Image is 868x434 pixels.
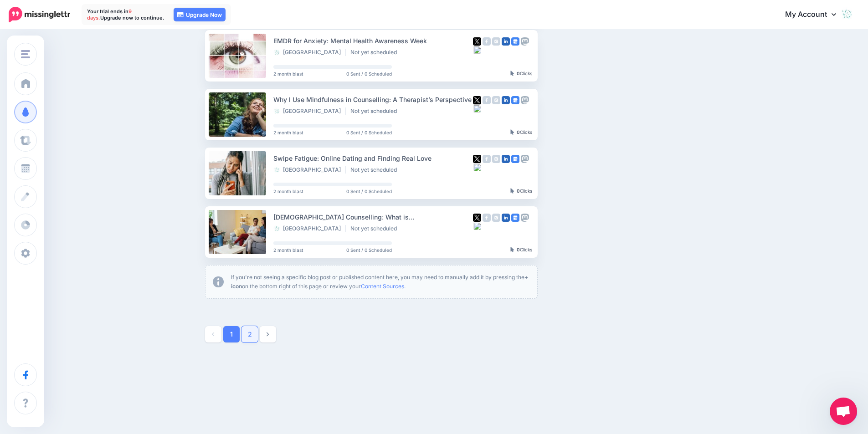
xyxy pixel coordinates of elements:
[511,37,519,46] img: google_business-square.png
[517,188,520,194] b: 0
[510,129,514,135] img: pointer-grey-darker.png
[521,155,529,163] img: mastodon-grey-square.png
[492,214,500,222] img: instagram-grey-square.png
[241,326,258,342] a: 2
[473,37,481,46] img: twitter-square.png
[87,8,132,21] span: 9 days.
[502,96,510,104] img: linkedin-square.png
[521,37,529,46] img: mastodon-grey-square.png
[483,214,491,222] img: facebook-grey-square.png
[213,276,224,287] img: info-circle-grey.png
[502,155,510,163] img: linkedin-square.png
[492,155,500,163] img: instagram-grey-square.png
[776,4,854,26] a: My Account
[511,155,519,163] img: google_business-square.png
[510,247,532,253] div: Clicks
[483,37,491,46] img: facebook-grey-square.png
[350,166,401,174] li: Not yet scheduled
[492,37,500,46] img: instagram-grey-square.png
[521,96,529,104] img: mastodon-grey-square.png
[492,96,500,104] img: instagram-grey-square.png
[346,71,392,76] span: 0 Sent / 0 Scheduled
[473,155,481,163] img: twitter-square.png
[273,189,303,194] span: 2 month blast
[517,247,520,252] b: 0
[511,96,519,104] img: google_business-square.png
[483,155,491,163] img: facebook-grey-square.png
[510,71,514,76] img: pointer-grey-darker.png
[517,129,520,135] b: 0
[273,248,303,252] span: 2 month blast
[273,225,346,232] li: [GEOGRAPHIC_DATA]
[273,107,346,115] li: [GEOGRAPHIC_DATA]
[473,163,481,171] img: bluesky-grey-square.png
[511,214,519,222] img: google_business-square.png
[273,153,473,163] div: Swipe Fatigue: Online Dating and Finding Real Love
[9,7,70,22] img: Missinglettr
[273,130,303,135] span: 2 month blast
[350,107,401,115] li: Not yet scheduled
[473,46,481,54] img: bluesky-grey-square.png
[346,130,392,135] span: 0 Sent / 0 Scheduled
[273,94,473,105] div: Why I Use Mindfulness in Counselling: A Therapist’s Perspective
[174,8,226,21] a: Upgrade Now
[502,214,510,222] img: linkedin-square.png
[350,49,401,56] li: Not yet scheduled
[510,71,532,77] div: Clicks
[473,96,481,104] img: twitter-square.png
[87,8,164,21] p: Your trial ends in Upgrade now to continue.
[502,37,510,46] img: linkedin-square.png
[473,104,481,112] img: bluesky-grey-square.png
[21,50,30,58] img: menu.png
[830,398,857,425] a: Open chat
[473,214,481,222] img: twitter-square.png
[230,331,233,337] strong: 1
[510,247,514,252] img: pointer-grey-darker.png
[231,274,528,290] b: + icon
[350,225,401,232] li: Not yet scheduled
[273,71,303,76] span: 2 month blast
[483,96,491,104] img: facebook-grey-square.png
[361,283,404,290] a: Content Sources
[473,222,481,230] img: bluesky-grey-square.png
[346,189,392,194] span: 0 Sent / 0 Scheduled
[231,273,530,291] p: If you're not seeing a specific blog post or published content here, you may need to manually add...
[346,248,392,252] span: 0 Sent / 0 Scheduled
[510,130,532,135] div: Clicks
[510,188,514,194] img: pointer-grey-darker.png
[517,71,520,76] b: 0
[273,166,346,174] li: [GEOGRAPHIC_DATA]
[273,49,346,56] li: [GEOGRAPHIC_DATA]
[273,36,473,46] div: EMDR for Anxiety: Mental Health Awareness Week
[521,214,529,222] img: mastodon-grey-square.png
[273,212,473,222] div: [DEMOGRAPHIC_DATA] Counselling: What is [DEMOGRAPHIC_DATA]-Affirmative Therapy?
[510,189,532,194] div: Clicks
